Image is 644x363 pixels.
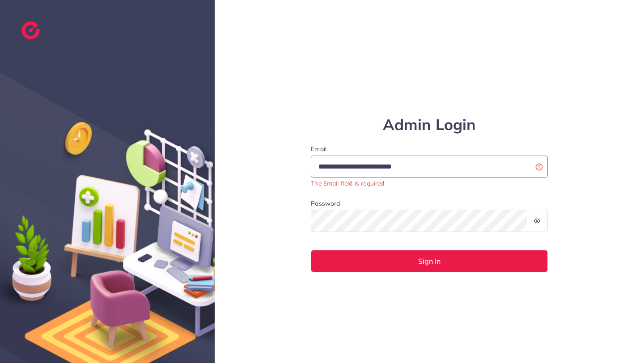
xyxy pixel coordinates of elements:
[311,144,548,153] label: Email
[311,179,384,187] small: The Email field is required
[311,250,548,272] button: Sign In
[311,116,548,134] h1: Admin Login
[418,257,441,265] span: Sign In
[311,199,340,208] label: Password
[21,21,40,39] img: logo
